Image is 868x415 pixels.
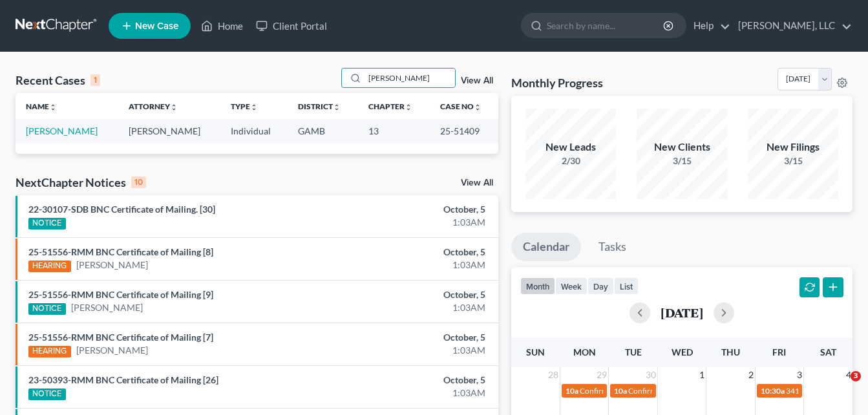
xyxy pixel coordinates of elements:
[614,386,627,396] span: 10a
[90,74,100,86] div: 1
[28,218,66,229] div: NOTICE
[644,367,657,383] span: 30
[365,69,455,87] input: Search by name...
[587,277,614,295] button: day
[525,140,616,154] div: New Leads
[547,14,665,37] input: Search by name...
[342,301,485,314] div: 1:03AM
[118,119,221,143] td: [PERSON_NAME]
[342,331,485,344] div: October, 5
[796,367,803,383] span: 3
[405,103,412,111] i: unfold_more
[220,119,288,143] td: Individual
[342,259,485,271] div: 1:03AM
[526,346,545,357] span: Sun
[461,76,493,85] a: View All
[195,14,249,37] a: Home
[170,103,178,111] i: unfold_more
[76,259,148,271] a: [PERSON_NAME]
[587,233,638,261] a: Tasks
[748,140,838,154] div: New Filings
[288,119,358,143] td: GAMB
[342,216,485,229] div: 1:03AM
[820,346,836,357] span: Sat
[16,175,146,190] div: NextChapter Notices
[28,246,213,257] a: 25-51556-RMM BNC Certificate of Mailing [8]
[748,154,838,167] div: 3/15
[129,101,178,111] a: Attorneyunfold_more
[26,101,57,111] a: Nameunfold_more
[721,346,740,357] span: Thu
[698,367,706,383] span: 1
[342,374,485,387] div: October, 5
[511,233,581,261] a: Calendar
[333,103,341,111] i: unfold_more
[28,388,66,400] div: NOTICE
[28,332,213,343] a: 25-51556-RMM BNC Certificate of Mailing [7]
[342,344,485,357] div: 1:03AM
[249,14,333,37] a: Client Portal
[342,203,485,216] div: October, 5
[732,14,852,37] a: [PERSON_NAME], LLC
[824,371,855,402] iframe: Intercom live chat
[625,346,642,357] span: Tue
[637,140,727,154] div: New Clients
[28,346,71,357] div: HEARING
[511,75,603,90] h3: Monthly Progress
[555,277,587,295] button: week
[16,72,100,88] div: Recent Cases
[851,371,861,381] span: 3
[845,367,852,383] span: 4
[761,386,785,396] span: 10:30a
[26,125,98,136] a: [PERSON_NAME]
[231,101,258,111] a: Typeunfold_more
[580,386,726,396] span: Confirmation hearing for [PERSON_NAME]
[566,386,578,396] span: 10a
[440,101,482,111] a: Case Nounfold_more
[76,344,148,357] a: [PERSON_NAME]
[430,119,498,143] td: 25-51409
[595,367,608,383] span: 29
[747,367,755,383] span: 2
[687,14,730,37] a: Help
[358,119,430,143] td: 13
[298,101,341,111] a: Districtunfold_more
[71,301,143,314] a: [PERSON_NAME]
[637,154,727,167] div: 3/15
[573,346,596,357] span: Mon
[28,374,218,385] a: 23-50393-RMM BNC Certificate of Mailing [26]
[547,367,560,383] span: 28
[28,204,215,215] a: 22-30107-SDB BNC Certificate of Mailing. [30]
[28,261,71,272] div: HEARING
[135,21,178,31] span: New Case
[28,289,213,300] a: 25-51556-RMM BNC Certificate of Mailing [9]
[461,178,493,187] a: View All
[661,306,703,319] h2: [DATE]
[474,103,482,111] i: unfold_more
[672,346,693,357] span: Wed
[342,246,485,259] div: October, 5
[28,303,66,315] div: NOTICE
[342,387,485,399] div: 1:03AM
[628,386,775,396] span: Confirmation hearing for [PERSON_NAME]
[131,176,146,188] div: 10
[520,277,555,295] button: month
[250,103,258,111] i: unfold_more
[525,154,616,167] div: 2/30
[49,103,57,111] i: unfold_more
[368,101,412,111] a: Chapterunfold_more
[342,288,485,301] div: October, 5
[614,277,639,295] button: list
[772,346,786,357] span: Fri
